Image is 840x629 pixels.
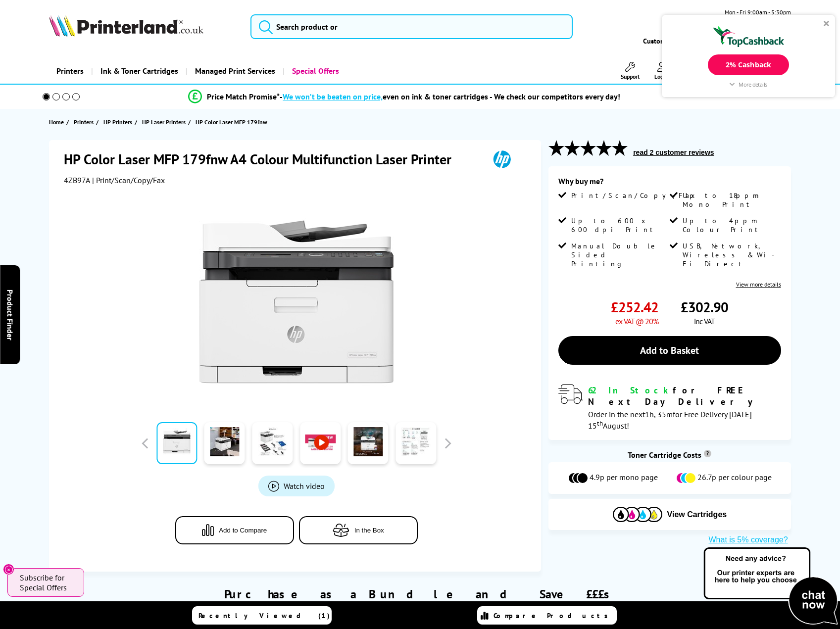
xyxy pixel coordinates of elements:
[207,92,280,101] span: Price Match Promise*
[683,191,779,209] span: Up to 18ppm Mono Print
[49,117,66,127] a: Home
[49,572,791,619] div: Purchase as a Bundle and Save £££s
[299,516,418,544] button: In the Box
[91,58,186,84] a: Ink & Toner Cartridges
[621,62,640,80] a: Support
[571,191,698,200] span: Print/Scan/Copy/Fax
[20,573,74,592] span: Subscribe for Special Offers
[74,117,96,127] a: Printers
[199,205,394,399] img: HP Color Laser MFP 179fnw
[701,546,840,627] img: Open Live Chat window
[697,472,772,484] span: 26.7p per colour page
[630,148,717,157] button: read 2 customer reviews
[615,316,658,326] span: ex VAT @ 20%
[558,336,781,365] a: Add to Basket
[556,506,783,523] button: View Cartridges
[283,58,346,84] a: Special Offers
[588,409,752,431] span: Order in the next for Free Delivery [DATE] 15 August!
[103,117,132,127] span: HP Printers
[354,527,384,534] span: In the Box
[74,117,94,127] span: Printers
[613,507,662,522] img: Cartridges
[142,117,188,127] a: HP Laser Printers
[64,150,461,168] h1: HP Color Laser MFP 179fnw A4 Colour Multifunction Laser Printer
[611,298,658,316] span: £252.42
[49,15,238,39] a: Printerland Logo
[667,510,727,519] span: View Cartridges
[103,117,135,127] a: HP Printers
[29,88,780,105] li: modal_Promise
[284,481,325,491] span: Watch video
[645,409,673,419] span: 1h, 35m
[64,175,90,185] span: 4ZB97A
[683,216,779,234] span: Up to 4ppm Colour Print
[192,606,332,625] a: Recently Viewed (1)
[49,15,203,37] img: Printerland Logo
[704,450,711,457] sup: Cost per page
[548,450,791,460] div: Toner Cartridge Costs
[706,535,791,545] button: What is 5% coverage?
[186,58,283,84] a: Managed Print Services
[571,242,667,268] span: Manual Double Sided Printing
[175,516,294,544] button: Add to Compare
[558,176,781,191] div: Why buy me?
[681,298,728,316] span: £302.90
[3,564,14,575] button: Close
[477,606,617,625] a: Compare Products
[196,118,267,126] span: HP Color Laser MFP 179fnw
[590,472,658,484] span: 4.9p per mono page
[100,58,178,84] span: Ink & Toner Cartridges
[280,92,620,101] div: - even on ink & toner cartridges - We check our competitors every day!
[597,419,603,428] sup: th
[683,242,779,268] span: USB, Network, Wireless & Wi-Fi Direct
[736,281,781,288] a: View more details
[198,611,330,620] span: Recently Viewed (1)
[588,385,781,407] div: for FREE Next Day Delivery
[283,92,383,101] span: We won’t be beaten on price,
[142,117,186,127] span: HP Laser Printers
[694,316,715,326] span: inc VAT
[621,73,640,80] span: Support
[725,7,791,17] span: Mon - Fri 9:00am - 5:30pm
[558,385,781,430] div: modal_delivery
[654,73,670,80] span: Log In
[494,611,613,620] span: Compare Products
[49,58,91,84] a: Printers
[92,175,165,185] span: | Print/Scan/Copy/Fax
[49,117,64,127] span: Home
[250,14,573,39] input: Search product or
[571,216,667,234] span: Up to 600 x 600 dpi Print
[258,476,335,496] a: Product_All_Videos
[5,289,15,340] span: Product Finder
[479,150,525,168] img: HP
[654,62,670,80] a: Log In
[219,527,267,534] span: Add to Compare
[588,385,673,396] span: 62 In Stock
[643,34,791,46] span: Customer Service:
